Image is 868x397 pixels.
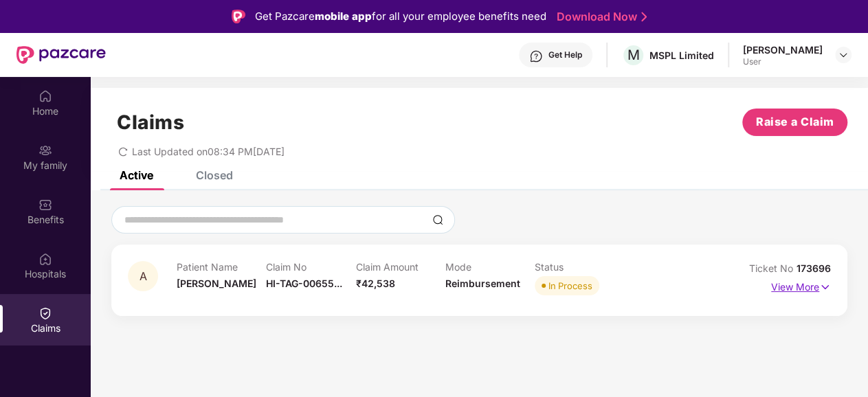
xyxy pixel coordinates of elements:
div: Active [120,168,153,182]
p: Claim Amount [356,261,445,273]
img: svg+xml;base64,PHN2ZyBpZD0iU2VhcmNoLTMyeDMyIiB4bWxucz0iaHR0cDovL3d3dy53My5vcmcvMjAwMC9zdmciIHdpZH... [432,214,443,225]
div: Get Pazcare for all your employee benefits need [255,8,546,25]
span: Ticket No [749,262,797,274]
p: Mode [445,261,535,273]
img: svg+xml;base64,PHN2ZyBpZD0iSG9tZSIgeG1sbnM9Imh0dHA6Ly93d3cudzMub3JnLzIwMDAvc3ZnIiB3aWR0aD0iMjAiIG... [38,89,52,103]
span: Raise a Claim [756,113,834,131]
a: Download Now [557,10,643,24]
p: View More [771,276,831,295]
img: Stroke [641,10,647,24]
img: New Pazcare Logo [16,46,106,64]
span: M [627,47,640,63]
button: Raise a Claim [742,109,847,136]
img: svg+xml;base64,PHN2ZyBpZD0iSG9zcGl0YWxzIiB4bWxucz0iaHR0cDovL3d3dy53My5vcmcvMjAwMC9zdmciIHdpZHRoPS... [38,252,52,266]
img: svg+xml;base64,PHN2ZyBpZD0iSGVscC0zMngzMiIgeG1sbnM9Imh0dHA6Ly93d3cudzMub3JnLzIwMDAvc3ZnIiB3aWR0aD... [529,49,543,63]
h1: Claims [117,111,184,134]
span: [PERSON_NAME] [177,277,256,289]
span: HI-TAG-00655... [266,277,342,289]
img: svg+xml;base64,PHN2ZyBpZD0iQ2xhaW0iIHhtbG5zPSJodHRwOi8vd3d3LnczLm9yZy8yMDAwL3N2ZyIgd2lkdGg9IjIwIi... [38,306,52,320]
span: redo [118,146,128,157]
span: 173696 [797,262,831,274]
div: Get Help [548,49,582,60]
strong: mobile app [315,10,372,23]
p: Patient Name [177,261,266,273]
img: svg+xml;base64,PHN2ZyBpZD0iQmVuZWZpdHMiIHhtbG5zPSJodHRwOi8vd3d3LnczLm9yZy8yMDAwL3N2ZyIgd2lkdGg9Ij... [38,198,52,212]
p: Claim No [266,261,355,273]
img: svg+xml;base64,PHN2ZyB4bWxucz0iaHR0cDovL3d3dy53My5vcmcvMjAwMC9zdmciIHdpZHRoPSIxNyIgaGVpZ2h0PSIxNy... [819,280,831,295]
div: Closed [196,168,233,182]
div: [PERSON_NAME] [743,43,823,56]
img: svg+xml;base64,PHN2ZyB3aWR0aD0iMjAiIGhlaWdodD0iMjAiIHZpZXdCb3g9IjAgMCAyMCAyMCIgZmlsbD0ibm9uZSIgeG... [38,144,52,157]
img: Logo [232,10,245,23]
img: svg+xml;base64,PHN2ZyBpZD0iRHJvcGRvd24tMzJ4MzIiIHhtbG5zPSJodHRwOi8vd3d3LnczLm9yZy8yMDAwL3N2ZyIgd2... [838,49,849,60]
span: Reimbursement [445,277,520,289]
div: In Process [548,279,592,293]
div: MSPL Limited [649,49,714,62]
div: User [743,56,823,67]
span: ₹42,538 [356,277,395,289]
span: A [140,271,147,282]
p: Status [535,261,624,273]
span: Last Updated on 08:34 PM[DATE] [132,146,285,157]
